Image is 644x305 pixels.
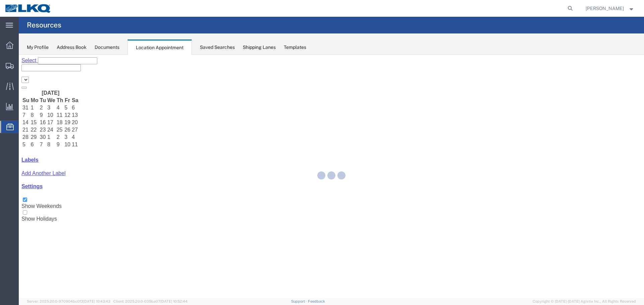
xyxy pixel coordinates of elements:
[38,79,45,86] td: 2
[284,44,306,51] div: Templates
[28,57,37,64] td: 10
[28,50,37,57] td: 3
[11,57,20,64] td: 8
[3,102,20,108] a: Labels
[38,50,45,57] td: 4
[5,3,52,13] img: logo
[38,65,45,71] td: 18
[45,65,52,71] td: 19
[11,50,20,57] td: 1
[3,129,24,135] a: Settings
[586,5,624,12] span: William Haney
[53,65,60,71] td: 20
[38,87,45,93] td: 9
[21,79,28,86] td: 30
[11,87,20,93] td: 6
[21,65,28,71] td: 16
[3,79,11,86] td: 28
[11,79,20,86] td: 29
[45,50,52,57] td: 5
[533,299,636,304] span: Copyright © [DATE]-[DATE] Agistix Inc., All Rights Reserved
[21,57,28,64] td: 9
[4,143,8,147] input: Show Weekends
[28,87,37,93] td: 8
[83,299,110,303] span: [DATE] 10:43:43
[11,35,52,42] th: [DATE]
[3,72,11,79] td: 21
[53,57,60,64] td: 13
[45,79,52,86] td: 3
[28,43,37,49] th: We
[53,72,60,79] td: 27
[291,299,308,303] a: Support
[3,143,43,154] label: Show Weekends
[3,50,11,57] td: 31
[53,79,60,86] td: 4
[3,116,47,122] a: Add Another Label
[3,3,19,9] a: Select
[243,44,276,51] div: Shipping Lanes
[585,4,635,12] button: [PERSON_NAME]
[27,44,49,51] div: My Profile
[57,44,87,51] div: Address Book
[27,17,61,33] h4: Resources
[11,43,20,49] th: Mo
[53,87,60,93] td: 11
[11,65,20,71] td: 15
[53,43,60,49] th: Sa
[3,87,11,93] td: 5
[200,44,235,51] div: Saved Searches
[3,43,11,49] th: Su
[160,299,187,303] span: [DATE] 10:52:44
[45,72,52,79] td: 26
[38,43,45,49] th: Th
[45,87,52,93] td: 10
[28,65,37,71] td: 17
[95,44,119,51] div: Documents
[21,87,28,93] td: 7
[4,156,8,160] input: Show Holidays
[27,299,110,303] span: Server: 2025.20.0-970904bc0f3
[3,155,38,167] label: Show Holidays
[45,43,52,49] th: Fr
[45,57,52,64] td: 12
[21,72,28,79] td: 23
[3,3,17,9] span: Select
[28,79,37,86] td: 1
[3,65,11,71] td: 14
[11,72,20,79] td: 22
[308,299,325,303] a: Feedback
[21,43,28,49] th: Tu
[53,50,60,57] td: 6
[21,50,28,57] td: 2
[38,57,45,64] td: 11
[127,40,192,55] div: Location Appointment
[3,57,11,64] td: 7
[38,72,45,79] td: 25
[28,72,37,79] td: 24
[113,299,187,303] span: Client: 2025.20.0-035ba07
